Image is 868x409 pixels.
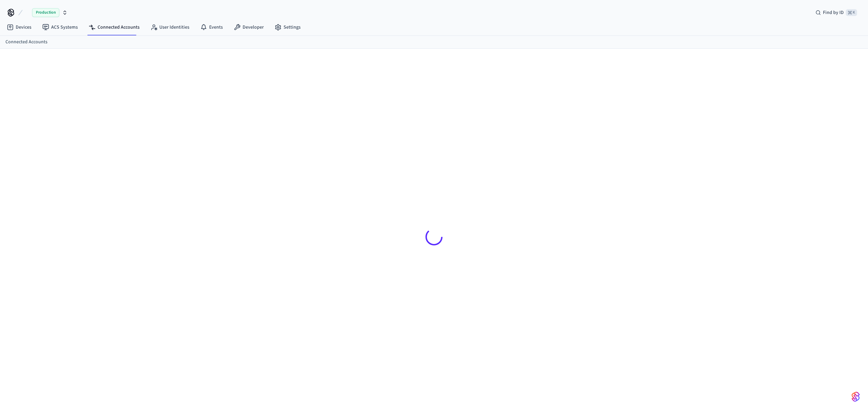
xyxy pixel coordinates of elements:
a: Settings [269,21,306,33]
img: SeamLogoGradient.69752ec5.svg [852,391,860,402]
a: Connected Accounts [5,39,47,46]
span: Find by ID [823,9,844,16]
a: Connected Accounts [83,21,145,33]
div: Find by ID⌘ K [810,6,863,19]
span: ⌘ K [846,9,857,16]
a: Events [195,21,228,33]
a: ACS Systems [37,21,83,33]
span: Production [32,8,59,17]
a: User Identities [145,21,195,33]
a: Devices [1,21,37,33]
a: Developer [228,21,269,33]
